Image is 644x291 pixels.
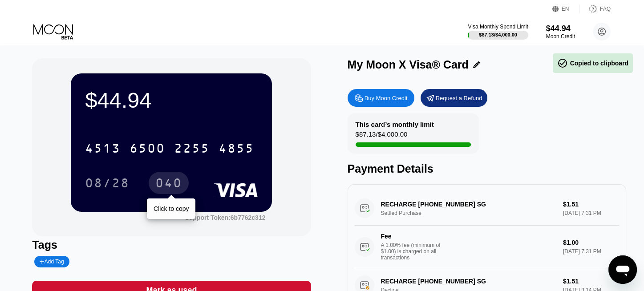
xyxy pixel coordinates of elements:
div: Moon Credit [546,33,575,40]
div: $44.94Moon Credit [546,24,575,40]
div: Request a Refund [436,94,482,102]
div: $87.13 / $4,000.00 [479,32,517,37]
div: Visa Monthly Spend Limit [468,24,528,30]
div: 6500 [130,142,165,157]
div: $44.94 [546,24,575,33]
div: Add Tag [34,256,69,267]
div: [DATE] 7:31 PM [563,248,619,255]
div: $87.13 / $4,000.00 [356,130,408,142]
div: EN [562,6,569,12]
div: 08/28 [85,177,130,191]
div: FAQ [600,6,611,12]
div: My Moon X Visa® Card [348,58,469,71]
div: 4513650022554855 [80,137,259,159]
div: 08/28 [78,172,136,194]
div: Add Tag [40,259,64,265]
div: Copied to clipboard [557,58,628,69]
div: 4513 [85,142,121,157]
div: This card’s monthly limit [356,121,434,128]
div: Click to copy [154,205,189,212]
div: $1.00 [563,239,619,246]
div: EN [552,4,579,13]
div: Payment Details [348,162,626,175]
div: Visa Monthly Spend Limit$87.13/$4,000.00 [468,24,528,40]
div: Buy Moon Credit [365,94,408,102]
div: 4855 [219,142,254,157]
div: Fee [381,233,443,240]
iframe: Button to launch messaging window [608,255,637,284]
div: A 1.00% fee (minimum of $1.00) is charged on all transactions [381,242,448,261]
div: FAQ [579,4,611,13]
div: 040 [155,177,182,191]
div: Support Token:6b7762c312 [185,214,265,221]
div: Buy Moon Credit [348,89,414,107]
div: Support Token: 6b7762c312 [185,214,265,221]
div: FeeA 1.00% fee (minimum of $1.00) is charged on all transactions$1.00[DATE] 7:31 PM [355,226,619,268]
div: 2255 [174,142,210,157]
span:  [557,58,568,69]
div: $44.94 [85,88,258,113]
div: Tags [32,238,311,251]
div: Request a Refund [421,89,487,107]
div: 040 [149,172,189,194]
